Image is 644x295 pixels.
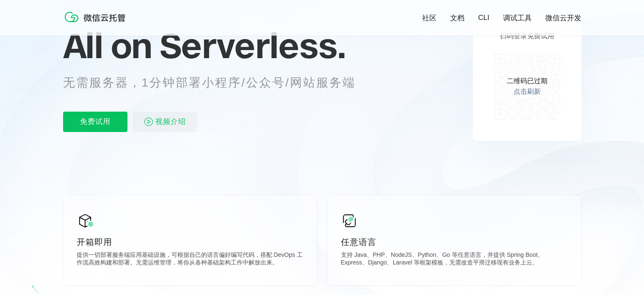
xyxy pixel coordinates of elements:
[77,251,304,268] p: 提供一切部署服务端应用基础设施，可根据自己的语言偏好编写代码，搭配 DevOps 工作流高效构建和部署。无需运维管理，将你从各种基础架构工作中解放出来。
[63,8,131,25] img: 微信云托管
[503,13,532,23] a: 调试工具
[155,112,186,132] span: 视频介绍
[545,13,581,23] a: 微信云开发
[63,20,131,27] a: 微信云托管
[160,24,345,67] span: Serverless.
[341,251,568,268] p: 支持 Java、PHP、NodeJS、Python、Go 等任意语言，并提供 Spring Boot、Express、Django、Laravel 等框架模板，无需改造平滑迁移现有业务上云。
[514,87,541,96] a: 点击刷新
[63,112,127,132] p: 免费试用
[63,24,152,67] span: All on
[63,74,371,91] p: 无需服务器，1分钟部署小程序/公众号/网站服务端
[500,32,554,41] p: 扫码登录免费试用
[478,14,489,22] a: CLI
[507,77,547,86] p: 二维码已过期
[341,236,568,248] p: 任意语言
[422,13,437,23] a: 社区
[450,13,464,23] a: 文档
[77,236,304,248] p: 开箱即用
[144,117,154,127] img: video_play.svg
